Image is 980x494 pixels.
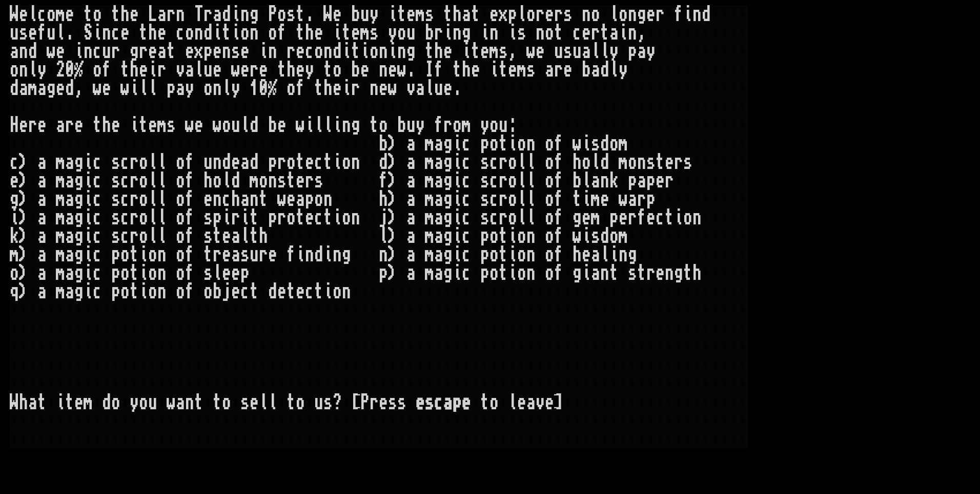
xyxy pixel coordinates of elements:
[157,5,167,24] div: a
[176,79,185,98] div: a
[563,5,573,24] div: s
[471,61,480,79] div: e
[277,5,287,24] div: o
[102,116,111,135] div: h
[93,5,102,24] div: o
[406,42,416,61] div: g
[545,5,554,24] div: e
[314,116,323,135] div: l
[120,79,130,98] div: w
[148,5,157,24] div: L
[10,116,19,135] div: H
[480,24,489,42] div: i
[28,116,37,135] div: r
[563,61,573,79] div: e
[277,116,287,135] div: e
[351,24,360,42] div: e
[554,24,563,42] div: t
[28,5,37,24] div: l
[305,116,314,135] div: i
[203,79,213,98] div: o
[37,61,47,79] div: y
[360,61,370,79] div: e
[397,61,406,79] div: w
[646,5,656,24] div: e
[296,42,305,61] div: e
[508,5,517,24] div: p
[397,5,406,24] div: t
[19,5,28,24] div: e
[259,79,268,98] div: 0
[185,24,194,42] div: o
[65,5,74,24] div: e
[194,24,203,42] div: n
[157,24,167,42] div: e
[185,61,194,79] div: a
[240,116,250,135] div: l
[333,61,342,79] div: o
[93,79,102,98] div: w
[268,79,277,98] div: %
[167,116,176,135] div: s
[93,24,102,42] div: i
[10,5,19,24] div: W
[231,79,240,98] div: y
[609,61,619,79] div: l
[425,5,434,24] div: s
[333,24,342,42] div: i
[222,79,231,98] div: l
[167,79,176,98] div: p
[545,61,554,79] div: a
[65,24,74,42] div: .
[360,24,370,42] div: m
[19,42,28,61] div: n
[28,79,37,98] div: m
[434,24,443,42] div: r
[287,42,296,61] div: r
[628,42,637,61] div: p
[268,116,277,135] div: b
[213,61,222,79] div: e
[323,79,333,98] div: h
[591,42,600,61] div: l
[176,24,185,42] div: c
[370,5,379,24] div: y
[203,24,213,42] div: d
[342,24,351,42] div: t
[573,42,582,61] div: u
[213,79,222,98] div: n
[489,5,499,24] div: e
[462,61,471,79] div: h
[305,61,314,79] div: y
[185,42,194,61] div: e
[185,116,194,135] div: w
[443,24,453,42] div: i
[674,5,683,24] div: f
[333,5,342,24] div: e
[56,116,65,135] div: a
[406,61,416,79] div: .
[47,24,56,42] div: u
[259,42,268,61] div: i
[342,42,351,61] div: i
[305,42,314,61] div: c
[231,24,240,42] div: i
[453,5,462,24] div: h
[517,5,526,24] div: l
[157,116,167,135] div: m
[296,5,305,24] div: t
[268,24,277,42] div: o
[93,61,102,79] div: o
[499,42,508,61] div: s
[443,79,453,98] div: e
[213,42,222,61] div: e
[111,42,120,61] div: r
[203,61,213,79] div: u
[28,61,37,79] div: l
[111,116,120,135] div: e
[526,5,536,24] div: o
[406,24,416,42] div: u
[250,24,259,42] div: n
[351,61,360,79] div: b
[351,5,360,24] div: b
